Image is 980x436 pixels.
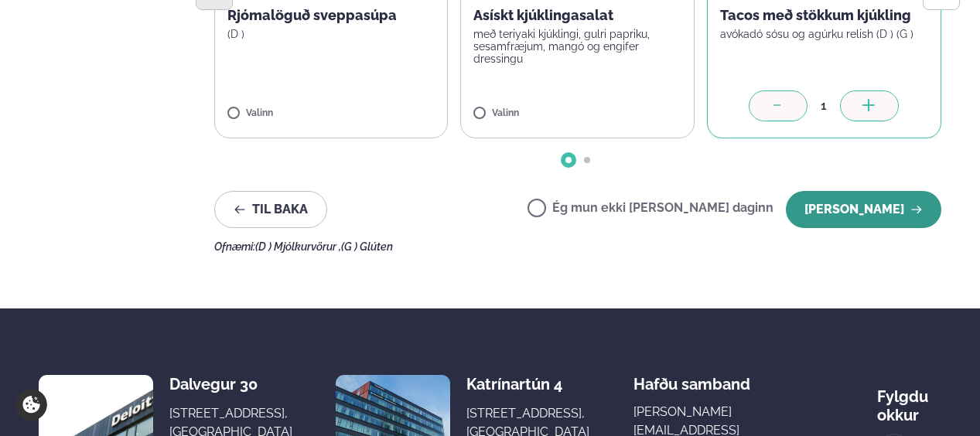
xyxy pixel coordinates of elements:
[473,28,681,65] p: með teriyaki kjúklingi, gulri papriku, sesamfræjum, mangó og engifer dressingu
[466,375,589,393] div: Katrínartún 4
[633,363,750,393] span: Hafðu samband
[214,191,327,228] button: Til baka
[227,6,435,25] p: Rjómalöguð sveppasúpa
[169,375,292,393] div: Dalvegur 30
[214,240,942,253] div: Ofnæmi:
[584,157,590,163] span: Go to slide 2
[786,191,941,228] button: [PERSON_NAME]
[341,240,393,253] span: (G ) Glúten
[227,28,435,40] p: (D )
[808,97,840,114] div: 1
[473,6,681,25] p: Asískt kjúklingasalat
[720,28,928,40] p: avókadó sósu og agúrku relish (D ) (G )
[565,157,572,163] span: Go to slide 1
[720,6,928,25] p: Tacos með stökkum kjúkling
[255,240,341,253] span: (D ) Mjólkurvörur ,
[15,389,47,421] a: Cookie settings
[877,375,941,424] div: Fylgdu okkur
